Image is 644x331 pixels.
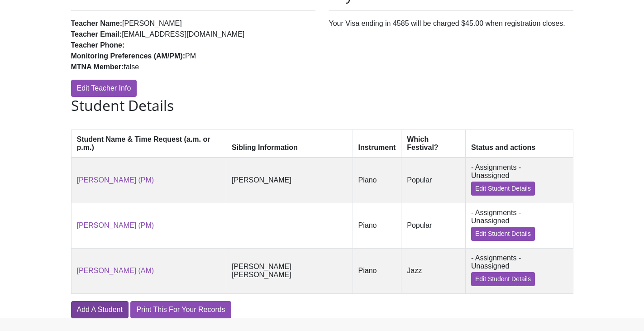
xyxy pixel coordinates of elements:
a: Edit Student Details [471,182,535,196]
a: Print This For Your Records [130,301,231,318]
a: [PERSON_NAME] (PM) [77,176,154,184]
td: - Assignments - Unassigned [465,203,573,248]
th: Instrument [353,130,401,158]
strong: MTNA Member: [71,63,124,71]
td: - Assignments - Unassigned [465,158,573,203]
td: Popular [401,158,466,203]
th: Which Festival? [401,130,466,158]
strong: Monitoring Preferences (AM/PM): [71,52,185,60]
a: Edit Student Details [471,227,535,241]
a: [PERSON_NAME] (PM) [77,221,154,229]
li: [EMAIL_ADDRESS][DOMAIN_NAME] [71,29,315,40]
li: false [71,62,315,72]
td: Piano [353,158,401,203]
td: Piano [353,248,401,293]
th: Status and actions [465,130,573,158]
a: Add A Student [71,301,129,318]
strong: Teacher Phone: [71,41,125,49]
strong: Teacher Email: [71,30,122,38]
td: [PERSON_NAME] [PERSON_NAME] [226,248,353,293]
td: Jazz [401,248,466,293]
td: - Assignments - Unassigned [465,248,573,293]
th: Student Name & Time Request (a.m. or p.m.) [71,130,226,158]
a: [PERSON_NAME] (AM) [77,267,154,274]
a: Edit Teacher Info [71,80,137,97]
td: Popular [401,203,466,248]
strong: Teacher Name: [71,19,123,27]
th: Sibling Information [226,130,353,158]
h2: Student Details [71,97,573,114]
td: [PERSON_NAME] [226,158,353,203]
a: Edit Student Details [471,272,535,286]
td: Piano [353,203,401,248]
li: [PERSON_NAME] [71,18,315,29]
li: PM [71,51,315,62]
